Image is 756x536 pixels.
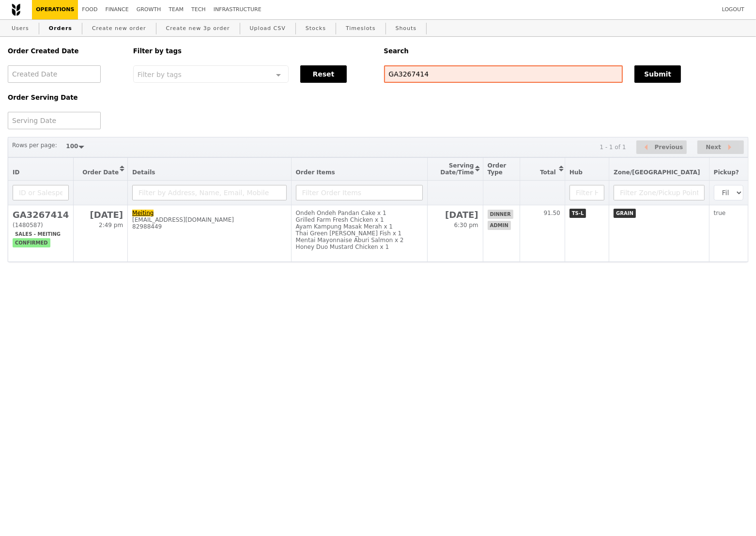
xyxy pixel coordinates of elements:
[488,162,507,176] span: Order Type
[132,210,154,216] a: Meiting
[8,112,101,129] input: Serving Date
[8,94,122,101] h5: Order Serving Date
[614,169,700,176] span: Zone/[GEOGRAPHIC_DATA]
[544,210,560,216] span: 91.50
[13,169,19,176] span: ID
[300,65,347,83] button: Reset
[296,210,423,216] div: Ondeh Ondeh Pandan Cake x 1
[384,65,623,83] input: Search any field
[392,20,421,37] a: Shouts
[12,140,57,150] label: Rows per page:
[706,141,721,153] span: Next
[614,209,636,218] span: GRAIN
[714,210,726,216] span: true
[8,65,101,83] input: Created Date
[132,216,287,223] div: [EMAIL_ADDRESS][DOMAIN_NAME]
[634,65,681,83] button: Submit
[570,185,604,200] input: Filter Hub
[570,209,586,218] span: TS-L
[13,210,69,220] h2: GA3267414
[614,185,705,200] input: Filter Zone/Pickup Point
[132,223,287,230] div: 82988449
[488,210,513,219] span: dinner
[697,140,744,154] button: Next
[296,230,423,237] div: Thai Green [PERSON_NAME] Fish x 1
[296,237,423,244] div: Mentai Mayonnaise Aburi Salmon x 2
[13,230,63,239] span: Sales - Meiting
[296,244,423,250] div: Honey Duo Mustard Chicken x 1
[45,20,76,37] a: Orders
[162,20,234,37] a: Create new 3p order
[488,221,511,230] span: admin
[342,20,379,37] a: Timeslots
[570,169,583,176] span: Hub
[302,20,330,37] a: Stocks
[384,47,749,55] h5: Search
[13,222,69,229] div: (1480587)
[88,20,150,37] a: Create new order
[13,238,50,247] span: confirmed
[432,210,478,220] h2: [DATE]
[78,210,123,220] h2: [DATE]
[132,169,155,176] span: Details
[454,222,478,229] span: 6:30 pm
[296,185,423,200] input: Filter Order Items
[8,20,33,37] a: Users
[600,144,626,151] div: 1 - 1 of 1
[138,70,182,78] span: Filter by tags
[13,185,69,200] input: ID or Salesperson name
[246,20,290,37] a: Upload CSV
[12,3,20,16] img: Grain logo
[655,141,683,153] span: Previous
[714,169,739,176] span: Pickup?
[99,222,123,229] span: 2:49 pm
[8,47,122,55] h5: Order Created Date
[296,223,423,230] div: Ayam Kampung Masak Merah x 1
[296,169,335,176] span: Order Items
[133,47,372,55] h5: Filter by tags
[636,140,687,154] button: Previous
[296,216,423,223] div: Grilled Farm Fresh Chicken x 1
[132,185,287,200] input: Filter by Address, Name, Email, Mobile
